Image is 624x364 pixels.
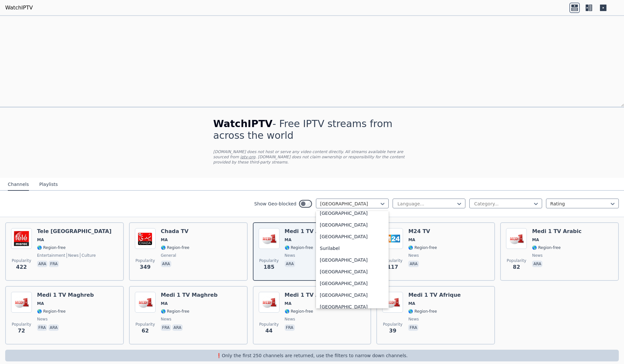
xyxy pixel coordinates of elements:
[12,322,31,327] span: Popularity
[285,324,295,331] p: fra
[240,155,255,159] a: iptv-org
[513,263,520,271] span: 82
[383,258,402,263] span: Popularity
[18,327,25,335] span: 72
[316,231,389,242] div: [GEOGRAPHIC_DATA]
[408,228,437,235] h6: M24 TV
[316,266,389,278] div: [GEOGRAPHIC_DATA]
[408,253,419,258] span: news
[136,322,155,327] span: Popularity
[383,322,402,327] span: Popularity
[316,301,389,313] div: [GEOGRAPHIC_DATA]
[49,261,59,267] p: fra
[387,263,398,271] span: 117
[285,261,295,267] p: ara
[213,118,411,141] h1: - Free IPTV streams from across the world
[161,292,218,298] h6: Medi 1 TV Maghreb
[532,261,542,267] p: ara
[11,292,32,313] img: Medi 1 TV Maghreb
[142,327,149,335] span: 62
[316,242,389,254] div: Surilabel
[254,201,296,207] label: Show Geo-blocked
[161,245,189,250] span: 🌎 Region-free
[264,263,274,271] span: 185
[37,228,111,235] h6: Tele [GEOGRAPHIC_DATA]
[161,301,168,306] span: MA
[408,261,419,267] p: ara
[285,228,334,235] h6: Medi 1 TV Arabic
[161,309,189,314] span: 🌎 Region-free
[161,253,176,258] span: general
[316,207,389,219] div: [GEOGRAPHIC_DATA]
[37,292,94,298] h6: Medi 1 TV Maghreb
[37,309,66,314] span: 🌎 Region-free
[532,237,539,242] span: MA
[16,263,27,271] span: 422
[67,253,79,258] span: news
[532,228,581,235] h6: Medi 1 TV Arabic
[5,4,33,12] a: WatchIPTV
[408,317,419,322] span: news
[285,245,313,250] span: 🌎 Region-free
[507,258,526,263] span: Popularity
[161,317,171,322] span: news
[37,317,47,322] span: news
[37,245,66,250] span: 🌎 Region-free
[408,324,418,331] p: fra
[135,228,156,249] img: Chada TV
[382,228,403,249] img: M24 TV
[80,253,96,258] span: culture
[11,228,32,249] img: Tele Maroc
[316,278,389,289] div: [GEOGRAPHIC_DATA]
[135,292,156,313] img: Medi 1 TV Maghreb
[259,322,279,327] span: Popularity
[285,237,292,242] span: MA
[37,324,47,331] p: fra
[285,309,313,314] span: 🌎 Region-free
[37,301,44,306] span: MA
[265,327,272,335] span: 44
[213,149,411,165] p: [DOMAIN_NAME] does not host or serve any video content directly. All streams available here are s...
[259,292,279,313] img: Medi 1 TV Afrique
[37,253,65,258] span: entertainment
[285,292,337,298] h6: Medi 1 TV Afrique
[161,261,171,267] p: ara
[8,352,616,359] p: ❗️Only the first 250 channels are returned, use the filters to narrow down channels.
[506,228,527,249] img: Medi 1 TV Arabic
[408,237,415,242] span: MA
[408,301,415,306] span: MA
[8,178,29,191] button: Channels
[39,178,58,191] button: Playlists
[285,301,292,306] span: MA
[285,317,295,322] span: news
[382,292,403,313] img: Medi 1 TV Afrique
[316,219,389,231] div: [GEOGRAPHIC_DATA]
[48,324,59,331] p: ara
[161,237,168,242] span: MA
[259,258,279,263] span: Popularity
[259,228,279,249] img: Medi 1 TV Arabic
[161,228,189,235] h6: Chada TV
[316,254,389,266] div: [GEOGRAPHIC_DATA]
[408,245,437,250] span: 🌎 Region-free
[37,261,47,267] p: ara
[140,263,150,271] span: 349
[161,324,171,331] p: fra
[316,289,389,301] div: [GEOGRAPHIC_DATA]
[12,258,31,263] span: Popularity
[408,292,461,298] h6: Medi 1 TV Afrique
[532,245,561,250] span: 🌎 Region-free
[408,309,437,314] span: 🌎 Region-free
[213,118,273,129] span: WatchIPTV
[136,258,155,263] span: Popularity
[532,253,542,258] span: news
[389,327,396,335] span: 39
[37,237,44,242] span: MA
[285,253,295,258] span: news
[172,324,183,331] p: ara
